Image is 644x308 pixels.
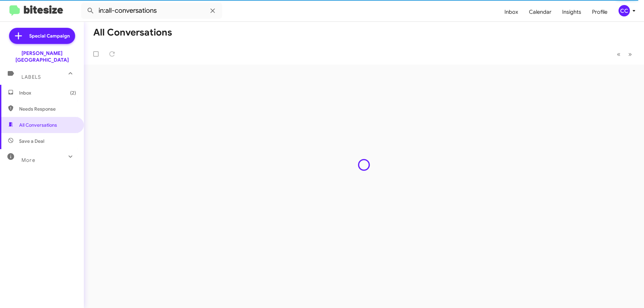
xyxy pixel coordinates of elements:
[19,122,57,128] span: All Conversations
[628,50,632,58] span: »
[613,47,636,61] nav: Page navigation example
[499,2,524,22] a: Inbox
[619,5,630,16] div: CC
[613,5,637,16] button: CC
[81,3,222,19] input: Search
[624,47,636,61] button: Next
[21,74,41,80] span: Labels
[29,33,70,39] span: Special Campaign
[19,89,76,96] span: Inbox
[19,106,76,112] span: Needs Response
[617,50,621,58] span: «
[21,157,35,163] span: More
[70,89,76,96] span: (2)
[524,2,557,22] a: Calendar
[9,28,75,44] a: Special Campaign
[587,2,613,22] a: Profile
[613,47,625,61] button: Previous
[557,2,587,22] a: Insights
[93,27,172,38] h1: All Conversations
[19,138,44,144] span: Save a Deal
